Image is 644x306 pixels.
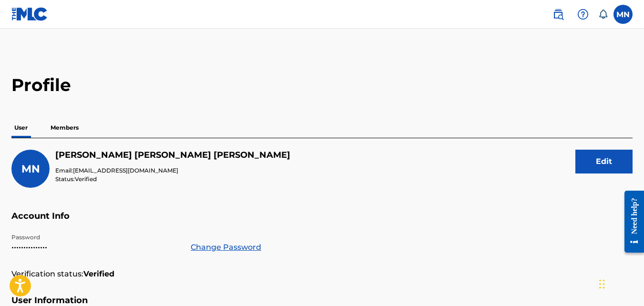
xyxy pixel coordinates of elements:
div: User Menu [613,5,633,24]
p: Password [11,233,179,242]
span: MN [21,163,40,175]
p: User [11,118,31,138]
iframe: Chat Widget [596,260,644,306]
button: Edit [575,150,633,173]
img: help [577,9,589,20]
h2: Profile [11,74,633,96]
h5: Monique eduarda silva da rocha Nick [55,150,290,161]
p: Verification status: [11,268,83,280]
a: Public Search [549,5,568,24]
h5: Account Info [11,211,633,233]
span: [EMAIL_ADDRESS][DOMAIN_NAME] [73,167,178,174]
p: Email: [55,166,290,175]
div: Arrastar [599,270,605,298]
div: Widget de chat [596,260,644,306]
p: Members [48,118,82,138]
iframe: Resource Center [617,183,644,260]
span: Verified [75,175,97,183]
strong: Verified [83,268,114,280]
img: search [552,9,564,20]
div: Help [573,5,593,24]
div: Notifications [598,10,608,19]
p: ••••••••••••••• [11,242,179,253]
p: Status: [55,175,290,184]
img: MLC Logo [11,7,48,21]
a: Change Password [191,242,261,253]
